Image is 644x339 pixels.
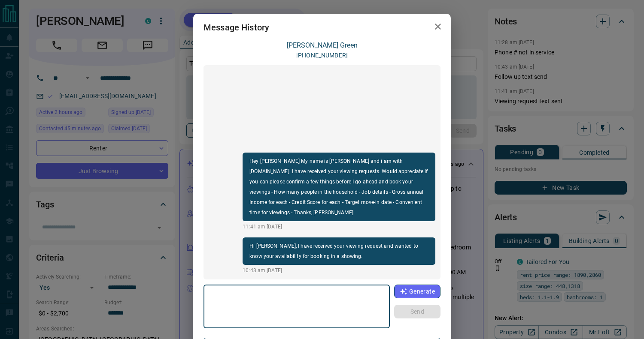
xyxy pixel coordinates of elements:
p: Hi [PERSON_NAME], I have received your viewing request and wanted to know your availability for b... [249,241,428,261]
h2: Message History [193,14,279,41]
a: [PERSON_NAME] Green [287,41,358,49]
p: 11:41 am [DATE] [243,223,435,231]
p: 10:43 am [DATE] [243,267,435,274]
button: Generate [394,285,440,298]
p: Hey [PERSON_NAME] My name is [PERSON_NAME] and i am with [DOMAIN_NAME]. I have received your view... [249,156,428,218]
p: [PHONE_NUMBER] [296,51,348,60]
